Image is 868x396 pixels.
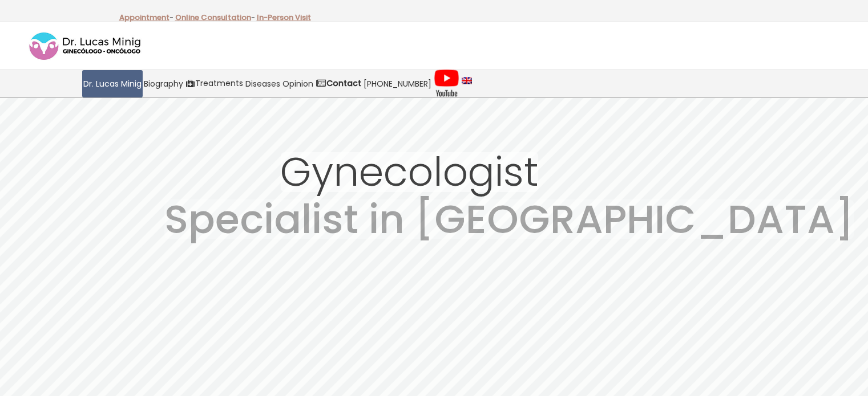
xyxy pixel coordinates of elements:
[282,78,313,89] font: Opinion
[144,78,183,89] font: Biography
[314,70,362,97] a: Contact
[169,12,173,23] font: -
[326,77,361,89] font: Contact
[175,12,251,23] a: Online Consultation
[364,78,431,89] font: [PHONE_NUMBER]
[245,78,280,89] font: Diseases
[257,12,311,23] a: In-Person Visit
[462,77,472,84] img: language english
[164,191,854,247] font: Specialist in [GEOGRAPHIC_DATA]
[281,70,314,97] a: Opinion
[195,77,243,89] font: Treatments
[362,70,433,97] a: [PHONE_NUMBER]
[461,70,473,97] a: language english
[83,78,142,89] font: Dr. Lucas Minig
[82,70,143,97] a: Dr. Lucas Minig
[244,70,281,97] a: Diseases
[119,12,169,23] a: Appointment
[434,70,459,98] img: Videos Youtube Ginecología
[433,70,461,97] a: Videos Youtube Ginecología
[280,144,538,200] font: Gynecologist
[184,70,244,97] a: Treatments
[251,12,255,23] font: -
[143,70,184,97] a: Biography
